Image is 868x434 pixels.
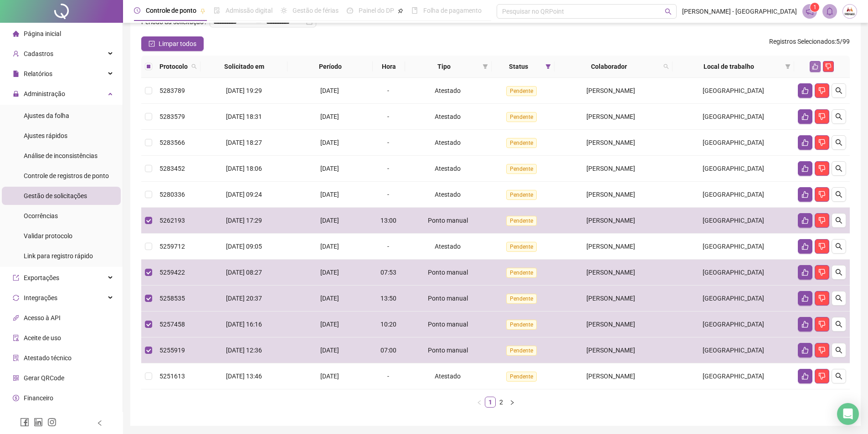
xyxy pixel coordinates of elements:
span: Registros Selecionados [769,38,835,45]
span: filter [783,60,792,73]
span: [DATE] 12:36 [226,347,262,354]
span: check-square [149,41,155,47]
span: 5280336 [159,191,185,198]
span: [PERSON_NAME] [586,87,635,94]
span: api [13,315,19,321]
span: search [835,295,842,302]
span: filter [481,60,490,73]
span: Financeiro [24,394,53,402]
span: [DATE] [320,217,339,224]
span: 5283579 [159,113,185,120]
span: [DATE] 09:24 [226,191,262,198]
span: Ajustes da folha [24,112,69,119]
span: Atestado técnico [24,354,72,362]
td: [GEOGRAPHIC_DATA] [673,156,794,182]
span: Gestão de férias [293,7,339,14]
span: Folha de pagamento [423,7,482,14]
span: lock [13,91,19,97]
span: 5283452 [159,165,185,172]
th: Solicitado em [200,56,288,78]
span: Link para registro rápido [24,252,93,260]
span: Cadastros [24,50,53,57]
span: Atestado [435,373,461,380]
span: 5257458 [159,321,185,328]
span: [DATE] 20:37 [226,295,262,302]
span: audit [13,335,19,341]
span: [DATE] [320,269,339,276]
span: 5283789 [159,87,185,94]
span: file [13,71,19,77]
span: [DATE] [320,373,339,380]
span: [DATE] 19:29 [226,87,262,94]
button: left [474,397,485,408]
td: [GEOGRAPHIC_DATA] [673,182,794,208]
span: dislike [818,373,826,380]
span: Pendente [506,138,537,148]
span: notification [806,7,814,15]
li: 2 [496,397,507,408]
span: 07:53 [380,269,396,276]
span: dislike [818,269,826,276]
span: search [835,87,842,94]
sup: 1 [810,3,819,12]
span: search [835,139,842,146]
span: 13:50 [380,295,396,302]
span: 5258535 [159,295,185,302]
span: Pendente [506,164,537,174]
span: Relatórios [24,70,52,77]
span: Tipo [409,61,479,71]
span: [DATE] 13:46 [226,373,262,380]
span: file-done [214,7,220,14]
span: Atestado [435,191,461,198]
span: [DATE] [320,87,339,94]
span: [DATE] [320,347,339,354]
span: search [662,60,671,73]
span: Pendente [506,294,537,304]
span: book [411,7,418,14]
span: right [509,400,515,405]
span: [PERSON_NAME] [586,165,635,172]
span: [DATE] [320,243,339,250]
span: like [801,217,809,224]
span: Atestado [435,243,461,250]
span: bell [826,7,834,15]
span: left [97,420,103,426]
span: Pendente [506,242,537,252]
div: Open Intercom Messenger [837,403,859,425]
span: Integrações [24,294,57,301]
td: [GEOGRAPHIC_DATA] [673,363,794,389]
span: [DATE] [320,113,339,120]
span: 07:00 [380,347,396,354]
li: Página anterior [474,397,485,408]
img: 55457 [843,5,857,18]
span: [PERSON_NAME] [586,217,635,224]
span: sync [13,295,19,301]
span: [PERSON_NAME] [586,295,635,302]
span: Atestado [435,87,461,94]
span: like [801,243,809,250]
span: like [801,373,809,380]
span: Pendente [506,372,537,382]
span: qrcode [13,375,19,381]
span: Ponto manual [428,295,468,302]
span: Atestado [435,139,461,146]
span: 5262193 [159,217,185,224]
span: Protocolo [159,61,188,71]
span: search [835,165,842,172]
span: like [801,321,809,328]
span: search [835,269,842,276]
span: dislike [818,191,826,198]
th: Hora [373,56,405,78]
span: [DATE] [320,191,339,198]
span: filter [544,60,553,73]
span: dislike [818,243,826,250]
span: - [387,139,389,146]
span: Pendente [506,346,537,356]
a: 1 [485,397,495,407]
span: : 5 / 99 [769,36,850,51]
span: Admissão digital [226,7,272,14]
button: Limpar todos [141,36,204,51]
span: dislike [818,165,826,172]
span: - [387,373,389,380]
td: [GEOGRAPHIC_DATA] [673,337,794,363]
